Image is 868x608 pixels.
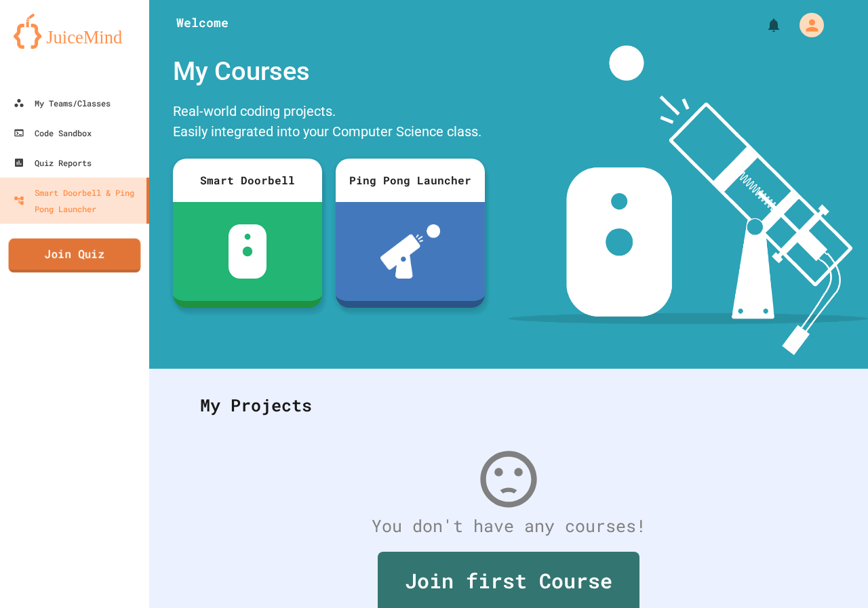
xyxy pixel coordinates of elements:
div: My Teams/Classes [14,95,111,111]
div: Real-world coding projects. Easily integrated into your Computer Science class. [166,98,492,148]
img: logo-orange.svg [14,14,136,49]
div: Smart Doorbell [173,159,322,202]
img: sdb-white.svg [229,224,267,279]
img: ppl-with-ball.png [380,224,441,279]
img: banner-image-my-projects.png [509,45,868,355]
div: My Account [785,9,827,41]
div: Quiz Reports [14,155,92,171]
a: Join Quiz [9,239,141,272]
div: Code Sandbox [14,125,92,141]
div: My Courses [166,45,492,98]
div: My Notifications [741,14,785,37]
div: My Projects [186,379,831,432]
div: You don't have any courses! [186,513,831,539]
div: Ping Pong Launcher [336,159,485,202]
div: Smart Doorbell & Ping Pong Launcher [14,184,141,217]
